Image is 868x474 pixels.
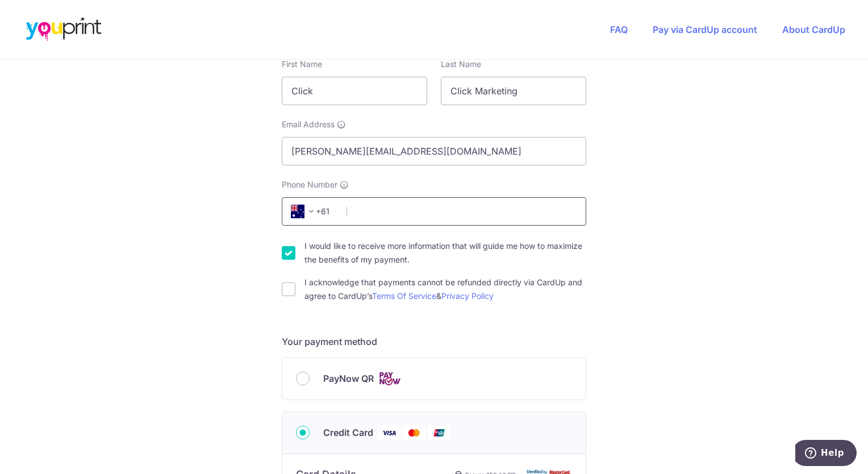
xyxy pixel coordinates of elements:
[782,24,845,35] a: About CardUp
[282,77,427,105] input: First name
[378,426,400,440] img: Visa
[304,276,586,303] label: I acknowledge that payments cannot be refunded directly via CardUp and agree to CardUp’s &
[304,239,586,267] label: I would like to receive more information that will guide me how to maximize the benefits of my pa...
[282,137,586,165] input: Email address
[282,119,335,130] span: Email Address
[282,59,322,70] label: First Name
[441,291,494,301] a: Privacy Policy
[403,426,425,440] img: Mastercard
[795,440,857,468] iframe: Opens a widget where you can find more information
[296,426,572,440] div: Credit Card Visa Mastercard Union Pay
[323,426,373,439] span: Credit Card
[378,372,401,386] img: Cards logo
[441,77,586,105] input: Last name
[441,59,481,70] label: Last Name
[653,24,757,35] a: Pay via CardUp account
[287,205,339,218] span: +61
[291,205,318,218] span: +61
[610,24,628,35] a: FAQ
[296,372,572,386] div: PayNow QR Cards logo
[282,335,586,348] h5: Your payment method
[323,372,374,385] span: PayNow QR
[428,426,450,440] img: Union Pay
[372,291,436,301] a: Terms Of Service
[282,179,337,190] span: Phone Number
